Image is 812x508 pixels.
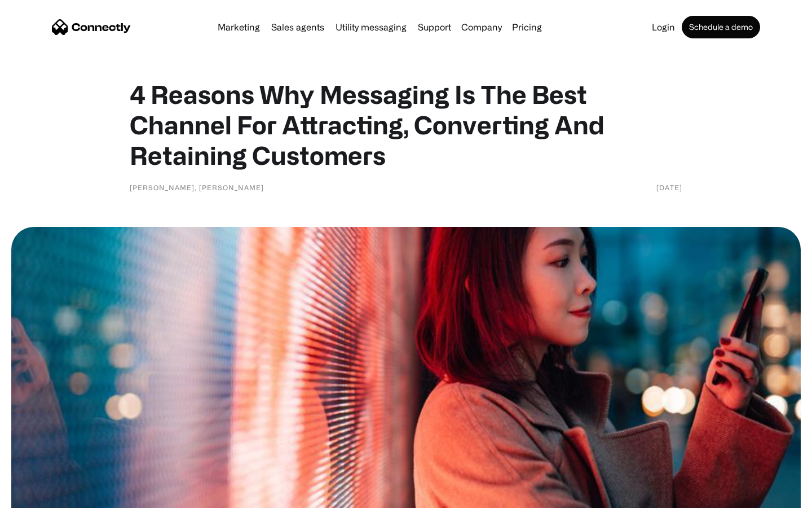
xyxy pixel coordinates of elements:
a: Marketing [213,23,264,32]
ul: Language list [23,488,68,504]
div: Company [461,19,502,35]
a: Schedule a demo [682,16,760,38]
div: [DATE] [656,182,682,193]
aside: Language selected: English [11,488,68,504]
h1: 4 Reasons Why Messaging Is The Best Channel For Attracting, Converting And Retaining Customers [130,79,682,170]
a: Utility messaging [331,23,411,32]
a: Login [647,23,679,32]
a: Pricing [507,23,546,32]
a: Sales agents [267,23,329,32]
div: [PERSON_NAME], [PERSON_NAME] [130,182,264,193]
a: Support [413,23,456,32]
